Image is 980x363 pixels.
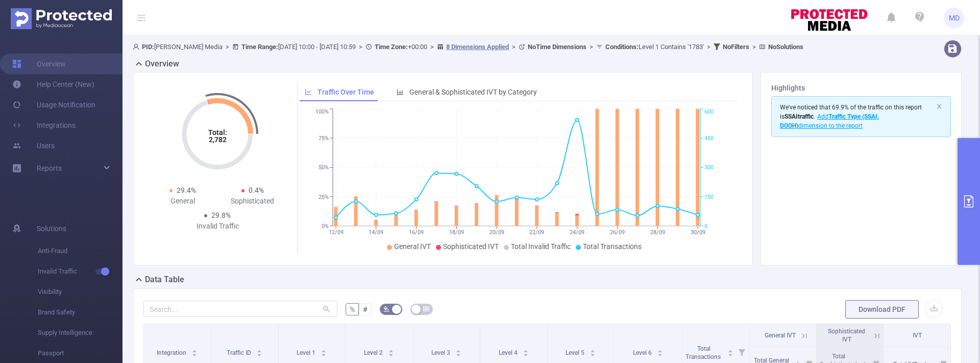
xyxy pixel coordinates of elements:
[364,349,384,356] span: Level 2
[657,348,663,354] div: Sort
[446,43,509,51] u: 8 Dimensions Applied
[431,349,452,356] span: Level 3
[37,164,62,172] span: Reports
[509,43,519,51] span: >
[605,43,639,51] b: Conditions :
[685,345,722,360] span: Total Transactions
[350,305,355,313] span: %
[38,282,122,302] span: Visibility
[12,135,55,156] a: Users
[449,229,464,236] tspan: 18/09
[409,229,424,236] tspan: 16/09
[489,229,504,236] tspan: 20/09
[12,74,94,95] a: Help Center (New)
[949,8,960,28] span: MD
[375,43,408,51] b: Time Zone:
[590,348,596,354] div: Sort
[704,165,714,171] tspan: 300
[257,352,262,355] i: icon: caret-down
[157,349,188,356] span: Integration
[605,43,704,51] span: Level 1 Contains '1783'
[765,332,796,339] span: General IVT
[363,305,367,313] span: #
[795,360,800,363] i: icon: caret-up
[936,101,942,112] button: icon: close
[209,135,227,144] tspan: 2,782
[780,104,922,129] span: We've noticed that 69.9% of the traffic on this report is .
[657,352,663,355] i: icon: caret-down
[704,43,714,51] span: >
[828,328,865,343] span: Sophisticated IVT
[727,348,733,354] div: Sort
[321,352,327,355] i: icon: caret-down
[145,274,184,286] h2: Data Table
[394,242,431,251] span: General IVT
[356,43,365,51] span: >
[318,194,329,200] tspan: 25%
[133,43,142,50] i: icon: user
[142,43,154,51] b: PID:
[566,349,586,356] span: Level 5
[322,223,329,230] tspan: 0%
[191,348,198,354] div: Sort
[321,348,327,351] i: icon: caret-up
[768,43,803,51] b: No Solutions
[583,242,642,251] span: Total Transactions
[177,186,196,194] span: 29.4%
[455,348,461,351] i: icon: caret-up
[523,348,528,351] i: icon: caret-up
[208,128,227,137] tspan: Total:
[913,332,922,339] span: IVT
[727,352,733,355] i: icon: caret-down
[38,302,122,323] span: Brand Safety
[455,352,461,355] i: icon: caret-down
[305,88,312,96] i: icon: line-chart
[523,352,528,355] i: icon: caret-down
[704,223,707,230] tspan: 0
[12,115,76,135] a: Integrations
[780,113,879,129] b: Traffic Type (SSAI, DOOH)
[749,43,759,51] span: >
[241,43,278,51] b: Time Range:
[771,83,951,94] h3: Highlights
[610,229,625,236] tspan: 26/09
[499,349,519,356] span: Level 4
[211,211,231,219] span: 29.8%
[217,196,287,207] div: Sophisticated
[511,242,571,251] span: Total Invalid Traffic
[409,88,537,96] span: General & Sophisticated IVT by Category
[443,242,499,251] span: Sophisticated IVT
[249,186,264,194] span: 0.4%
[528,43,586,51] b: No Time Dimensions
[369,229,383,236] tspan: 14/09
[383,306,389,312] i: icon: bg-colors
[590,348,596,351] i: icon: caret-up
[388,348,394,351] i: icon: caret-up
[922,360,928,363] i: icon: caret-up
[455,348,461,354] div: Sort
[145,58,179,70] h2: Overview
[785,113,814,120] b: SSAI traffic
[192,352,198,355] i: icon: caret-down
[318,135,329,142] tspan: 75%
[704,109,714,116] tspan: 600
[38,261,122,282] span: Invalid Traffic
[297,349,317,356] span: Level 1
[388,352,394,355] i: icon: caret-down
[723,43,749,51] b: No Filters
[38,241,122,261] span: Anti-Fraud
[256,348,262,354] div: Sort
[704,135,714,142] tspan: 450
[315,109,329,116] tspan: 100%
[570,229,584,236] tspan: 24/09
[590,352,596,355] i: icon: caret-down
[148,196,217,207] div: General
[427,43,437,51] span: >
[257,348,262,351] i: icon: caret-up
[423,306,429,312] i: icon: table
[936,103,942,109] i: icon: close
[133,43,803,51] span: [PERSON_NAME] Media [DATE] 10:00 - [DATE] 10:59 +00:00
[650,229,665,236] tspan: 28/09
[223,43,232,51] span: >
[11,8,112,29] img: Protected Media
